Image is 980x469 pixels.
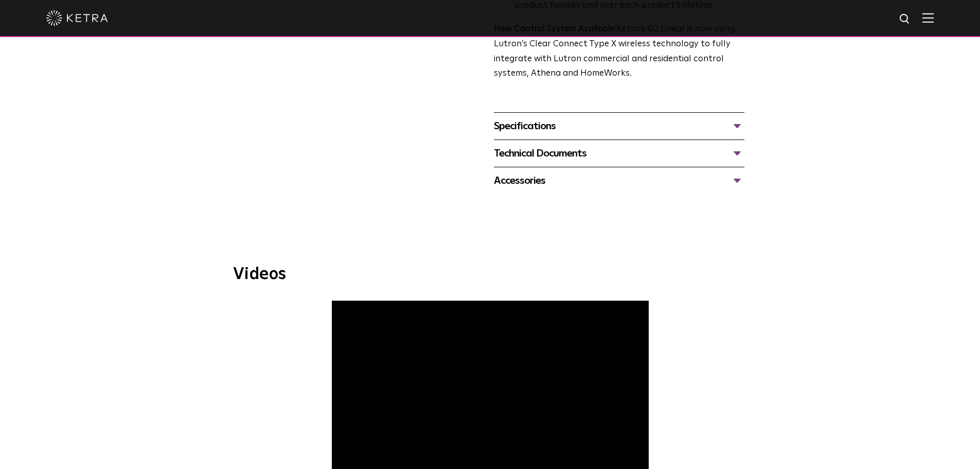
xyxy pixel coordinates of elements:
[233,266,747,283] h3: Videos
[494,172,744,189] div: Accessories
[899,13,912,26] img: search icon
[46,10,108,26] img: ketra-logo-2019-white
[494,118,744,134] div: Specifications
[494,145,744,162] div: Technical Documents
[494,22,744,82] p: Ketra’s G2 Linear is now using Lutron’s Clear Connect Type X wireless technology to fully integra...
[922,13,934,23] img: Hamburger%20Nav.svg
